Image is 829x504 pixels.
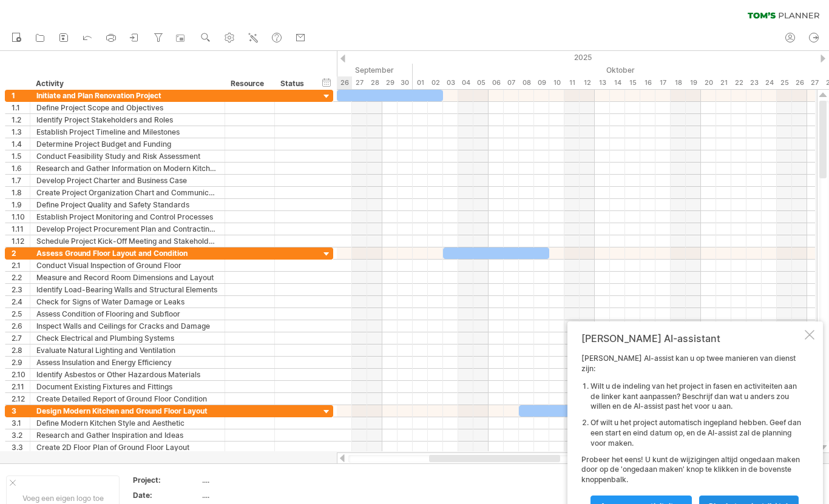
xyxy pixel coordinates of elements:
div: zondag, 12 Oktober 2025 [580,76,595,89]
div: maandag, 27 Oktober 2025 [807,76,822,89]
div: 2.8 [12,344,30,356]
div: 1.5 [12,150,30,162]
div: Identify Asbestos or Other Hazardous Materials [36,369,218,380]
div: Document Existing Fixtures and Fittings [36,381,218,392]
div: Define Project Scope and Objectives [36,102,218,113]
div: woensdag, 15 Oktober 2025 [625,76,640,89]
div: Research and Gather Information on Modern Kitchen Designs [36,163,218,174]
div: 1.6 [12,163,30,174]
div: 3 [12,405,30,417]
div: zondag, 26 Oktober 2025 [792,76,807,89]
div: maandag, 29 September 2025 [382,76,398,89]
div: woensdag, 22 Oktober 2025 [731,76,746,89]
div: zondag, 19 Oktober 2025 [686,76,701,89]
div: dinsdag, 14 Oktober 2025 [610,76,625,89]
div: Activity [36,78,218,90]
div: Conduct Visual Inspection of Ground Floor [36,260,218,271]
div: 3.2 [12,429,30,441]
div: zaterdag, 27 September 2025 [352,76,367,89]
div: zaterdag, 11 Oktober 2025 [564,76,580,89]
div: Initiate and Plan Renovation Project [36,90,218,101]
div: donderdag, 9 Oktober 2025 [534,76,549,89]
div: Schedule Project Kick-Off Meeting and Stakeholder Briefing [36,235,218,247]
div: Measure and Record Room Dimensions and Layout [36,272,218,283]
div: zondag, 5 Oktober 2025 [473,76,489,89]
div: 1.2 [12,114,30,126]
div: 1.12 [12,235,30,247]
div: 2.6 [12,320,30,332]
div: zondag, 28 September 2025 [367,76,382,89]
div: Define Project Quality and Safety Standards [36,199,218,210]
div: 1.9 [12,199,30,210]
div: Evaluate Natural Lighting and Ventilation [36,344,218,356]
div: Assess Ground Floor Layout and Condition [36,247,218,259]
div: maandag, 6 Oktober 2025 [489,76,504,89]
div: Develop Project Procurement Plan and Contracting Strategy [36,223,218,235]
div: vrijdag, 26 September 2025 [337,76,352,89]
div: vrijdag, 3 Oktober 2025 [443,76,458,89]
div: 1.7 [12,175,30,186]
div: zaterdag, 18 Oktober 2025 [671,76,686,89]
div: 2.4 [12,296,30,307]
div: Establish Project Timeline and Milestones [36,126,218,138]
div: 1.4 [12,138,30,150]
div: Establish Project Monitoring and Control Processes [36,211,218,223]
div: woensdag, 1 Oktober 2025 [413,76,428,89]
div: Status [280,78,307,90]
div: dinsdag, 7 Oktober 2025 [504,76,519,89]
div: Date: [133,490,200,500]
div: 2.9 [12,357,30,368]
div: 1.3 [12,126,30,138]
div: vrijdag, 24 Oktober 2025 [762,76,777,89]
div: 1.10 [12,211,30,223]
div: [PERSON_NAME] AI-assistant [581,332,802,344]
div: 3.3 [12,442,30,453]
div: 2.10 [12,369,30,380]
div: donderdag, 23 Oktober 2025 [746,76,762,89]
div: Check for Signs of Water Damage or Leaks [36,296,218,307]
div: 1.11 [12,223,30,235]
div: zaterdag, 25 Oktober 2025 [777,76,792,89]
div: Determine Project Budget and Funding [36,138,218,150]
div: Identify Project Stakeholders and Roles [36,114,218,126]
div: Define Modern Kitchen Style and Aesthetic [36,417,218,429]
div: Resource [231,78,268,90]
div: 2.7 [12,332,30,344]
li: Wilt u de indeling van het project in fasen en activiteiten aan de linker kant aanpassen? Beschri... [590,381,802,412]
div: woensdag, 8 Oktober 2025 [519,76,534,89]
div: dinsdag, 21 Oktober 2025 [716,76,731,89]
div: 2.1 [12,260,30,271]
div: Design Modern Kitchen and Ground Floor Layout [36,405,218,417]
div: 2.5 [12,308,30,320]
div: Create Detailed Report of Ground Floor Condition [36,393,218,405]
div: 2.3 [12,284,30,295]
div: dinsdag, 30 September 2025 [398,76,413,89]
div: Assess Condition of Flooring and Subfloor [36,308,218,320]
div: Create 2D Floor Plan of Ground Floor Layout [36,442,218,453]
div: 2.11 [12,381,30,392]
div: 2.12 [12,393,30,405]
div: vrijdag, 17 Oktober 2025 [655,76,671,89]
div: Develop Project Charter and Business Case [36,175,218,186]
div: Create Project Organization Chart and Communication Plan [36,187,218,198]
div: .... [202,475,304,485]
div: Check Electrical and Plumbing Systems [36,332,218,344]
div: 1.1 [12,102,30,113]
div: donderdag, 2 Oktober 2025 [428,76,443,89]
div: .... [202,490,304,500]
div: Identify Load-Bearing Walls and Structural Elements [36,284,218,295]
div: vrijdag, 10 Oktober 2025 [549,76,564,89]
div: maandag, 13 Oktober 2025 [595,76,610,89]
div: zaterdag, 4 Oktober 2025 [458,76,473,89]
div: 2 [12,247,30,259]
li: Of wilt u het project automatisch ingepland hebben. Geef dan een start en eind datum op, en de AI... [590,418,802,448]
div: Project: [133,475,200,485]
div: 1 [12,90,30,101]
div: maandag, 20 Oktober 2025 [701,76,716,89]
div: 1.8 [12,187,30,198]
div: Inspect Walls and Ceilings for Cracks and Damage [36,320,218,332]
div: Assess Insulation and Energy Efficiency [36,357,218,368]
div: Research and Gather Inspiration and Ideas [36,429,218,441]
div: 3.1 [12,417,30,429]
div: 2.2 [12,272,30,283]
